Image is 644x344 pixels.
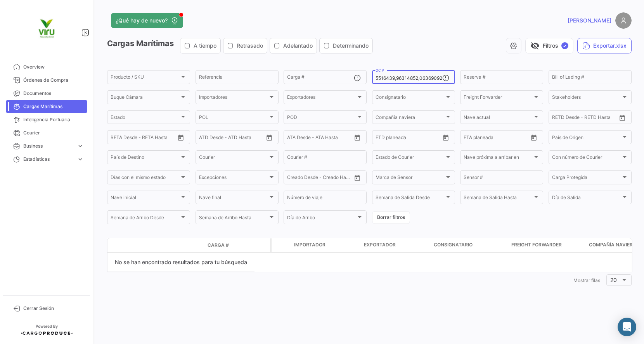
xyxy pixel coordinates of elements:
span: [PERSON_NAME] [568,17,611,24]
span: ¿Qué hay de nuevo? [116,17,168,24]
input: ATD Hasta [229,136,260,141]
span: Marca de Sensor [376,176,445,181]
span: Determinando [333,42,369,50]
datatable-header-cell: Modo de Transporte [123,242,142,248]
div: No se han encontrado resultados para tu búsqueda [107,253,254,272]
span: Estadísticas [23,156,74,163]
span: visibility_off [530,41,540,50]
span: 20 [611,277,617,283]
button: Exportar.xlsx [577,38,632,53]
input: Desde [464,136,478,141]
button: visibility_offFiltros✓ [525,38,573,53]
span: Cerrar Sesión [23,305,84,312]
span: Semana de Arribo Desde [111,216,180,222]
input: ATA Desde [287,136,311,141]
span: expand_more [77,156,84,163]
button: Determinando [320,38,372,53]
button: Open calendar [616,112,628,124]
button: Open calendar [263,132,275,143]
button: Borrar filtros [372,211,410,224]
input: Creado Desde [287,176,315,181]
span: Compañía naviera [376,116,445,121]
span: Business [23,143,74,150]
span: Compañía naviera [589,241,636,248]
span: Órdenes de Compra [23,77,84,84]
input: ATA Hasta [316,136,347,141]
span: Día de Salida [552,196,621,201]
button: Open calendar [528,132,540,143]
span: Carga Protegida [552,176,621,181]
span: Cargas Marítimas [23,103,84,110]
a: Courier [6,126,87,139]
a: Cargas Marítimas [6,100,87,113]
span: Semana de Arribo Hasta [199,216,268,222]
a: Overview [6,60,87,74]
span: Nave inicial [111,196,180,201]
datatable-header-cell: Póliza [251,242,270,248]
datatable-header-cell: Carga Protegida [272,238,291,252]
button: ¿Qué hay de nuevo? [111,13,183,28]
span: expand_more [77,143,84,150]
span: Con número de Courier [552,156,621,161]
input: Desde [111,136,125,141]
span: Overview [23,64,84,71]
span: Importador [294,241,325,248]
input: Hasta [571,116,602,121]
span: POD [287,116,356,121]
span: Exportadores [287,96,356,101]
span: Documentos [23,90,84,97]
img: placeholder-user.png [615,12,632,29]
img: viru.png [27,9,66,48]
button: A tiempo [180,38,220,53]
span: Freight Forwarder [464,96,533,101]
span: País de Destino [111,156,180,161]
div: Abrir Intercom Messenger [618,318,636,336]
span: Inteligencia Portuaria [23,116,84,123]
a: Inteligencia Portuaria [6,113,87,126]
span: Excepciones [199,176,268,181]
span: Consignatario [434,241,473,248]
span: Importadores [199,96,268,101]
button: Open calendar [440,132,452,143]
span: Courier [23,129,84,136]
span: Nave próxima a arribar en [464,156,533,161]
span: Stakeholders [552,96,621,101]
button: Open calendar [351,172,363,184]
button: Adelantado [270,38,317,53]
input: Creado Hasta [321,176,351,181]
input: ATD Desde [199,136,223,141]
span: Mostrar filas [573,277,600,283]
span: Courier [199,156,268,161]
span: Días con el mismo estado [111,176,180,181]
span: Día de Arribo [287,216,356,222]
span: Retrasado [237,42,263,50]
input: Hasta [130,136,161,141]
span: Buque Cámara [111,96,180,101]
span: Carga # [208,242,229,249]
span: Freight Forwarder [511,241,562,248]
a: Documentos [6,87,87,100]
datatable-header-cell: Carga # [204,239,251,252]
datatable-header-cell: Importador [291,238,361,252]
span: POL [199,116,268,121]
datatable-header-cell: Freight Forwarder [508,238,586,252]
span: Nave final [199,196,268,201]
span: Estado [111,116,180,121]
input: Desde [376,136,390,141]
h3: Cargas Marítimas [107,38,375,53]
input: Desde [552,116,566,121]
input: Hasta [483,136,514,141]
span: ✓ [561,42,568,49]
a: Órdenes de Compra [6,74,87,87]
datatable-header-cell: Consignatario [431,238,508,252]
button: Open calendar [175,132,187,143]
span: Semana de Salida Desde [376,196,445,201]
span: País de Origen [552,136,621,141]
span: Exportador [364,241,396,248]
datatable-header-cell: Exportador [361,238,431,252]
span: A tiempo [194,42,216,50]
span: Consignatario [376,96,445,101]
span: Producto / SKU [111,76,180,81]
span: Adelantado [283,42,313,50]
span: Nave actual [464,116,533,121]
